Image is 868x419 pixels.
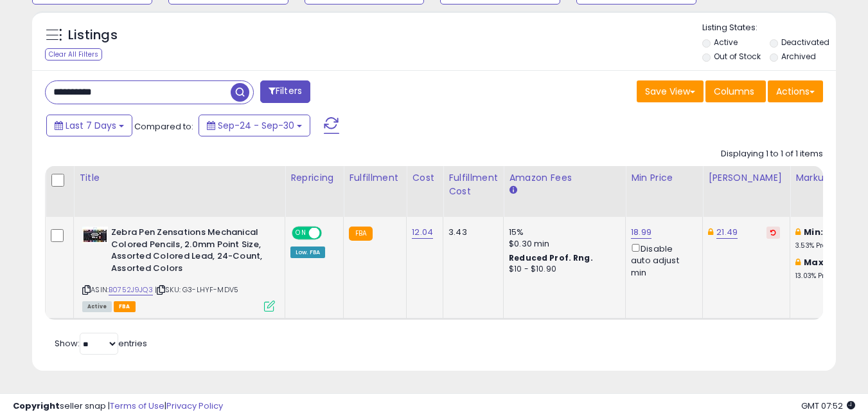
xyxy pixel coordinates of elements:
[721,148,823,160] div: Displaying 1 to 1 of 1 items
[631,226,651,239] a: 18.99
[134,120,193,133] span: Compared to:
[509,171,620,185] div: Amazon Fees
[631,241,693,279] div: Disable auto adjust min
[114,301,136,312] span: FBA
[166,400,223,412] a: Privacy Policy
[79,171,279,185] div: Title
[714,85,754,98] span: Columns
[702,22,836,34] p: Listing States:
[82,227,108,243] img: 51ycQ1GBiyL._SL40_.jpg
[714,51,761,62] label: Out of Stock
[290,247,325,258] div: Low. FBA
[708,171,784,185] div: [PERSON_NAME]
[716,226,738,239] a: 21.49
[631,171,697,185] div: Min Price
[13,400,60,412] strong: Copyright
[109,284,153,295] a: B0752J9JQ3
[320,228,341,239] span: OFF
[46,115,132,136] button: Last 7 Days
[412,226,433,239] a: 12.04
[293,228,309,239] span: ON
[218,119,294,132] span: Sep-24 - Sep-30
[155,284,238,295] span: | SKU: G3-LHYF-MDV5
[804,226,823,238] b: Min:
[823,226,841,239] a: 5.56
[412,171,438,185] div: Cost
[290,171,338,185] div: Repricing
[768,80,823,102] button: Actions
[13,400,223,413] div: seller snap | |
[509,252,593,263] b: Reduced Prof. Rng.
[82,227,275,310] div: ASIN:
[82,301,112,312] span: All listings currently available for purchase on Amazon
[349,171,401,185] div: Fulfillment
[110,400,164,412] a: Terms of Use
[781,51,816,62] label: Archived
[111,227,267,277] b: Zebra Pen Zensations Mechanical Colored Pencils, 2.0mm Point Size, Assorted Colored Lead, 24-Coun...
[448,171,498,198] div: Fulfillment Cost
[66,119,116,132] span: Last 7 Days
[509,238,616,250] div: $0.30 min
[509,185,517,196] small: Amazon Fees.
[509,227,616,238] div: 15%
[349,227,373,241] small: FBA
[55,337,147,349] span: Show: entries
[68,26,118,44] h5: Listings
[199,115,310,136] button: Sep-24 - Sep-30
[260,80,310,103] button: Filters
[714,37,738,48] label: Active
[45,48,102,61] div: Clear All Filters
[448,227,493,238] div: 3.43
[637,80,704,102] button: Save View
[804,256,826,268] b: Max:
[705,80,766,102] button: Columns
[509,264,616,275] div: $10 - $10.90
[801,400,855,412] span: 2025-10-8 07:52 GMT
[781,37,829,48] label: Deactivated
